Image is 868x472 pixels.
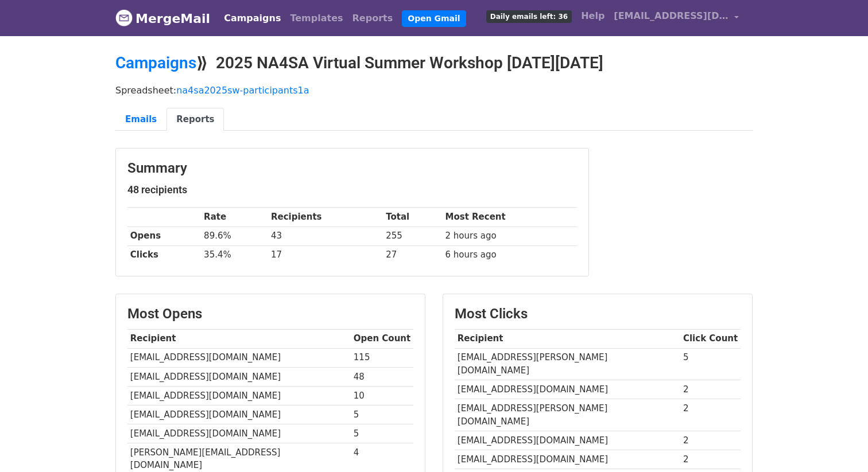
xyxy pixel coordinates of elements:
[680,450,741,469] td: 2
[443,227,577,245] td: 2 hours ago
[127,405,351,424] td: [EMAIL_ADDRESS][DOMAIN_NAME]
[176,85,309,96] a: na4sa2025sw-participants1a
[201,227,268,245] td: 89.6%
[680,431,741,450] td: 2
[351,348,413,367] td: 115
[115,6,210,30] a: MergeMail
[455,399,680,431] td: [EMAIL_ADDRESS][PERSON_NAME][DOMAIN_NAME]
[609,5,743,32] a: [EMAIL_ADDRESS][DOMAIN_NAME]
[127,424,351,443] td: [EMAIL_ADDRESS][DOMAIN_NAME]
[614,9,728,23] span: [EMAIL_ADDRESS][DOMAIN_NAME]
[127,367,351,386] td: [EMAIL_ADDRESS][DOMAIN_NAME]
[680,348,741,380] td: 5
[680,399,741,431] td: 2
[127,245,201,264] th: Clicks
[443,245,577,264] td: 6 hours ago
[455,348,680,380] td: [EMAIL_ADDRESS][PERSON_NAME][DOMAIN_NAME]
[486,10,572,23] span: Daily emails left: 36
[268,208,383,227] th: Recipients
[351,405,413,424] td: 5
[680,329,741,348] th: Click Count
[166,108,224,131] a: Reports
[127,306,413,322] h3: Most Opens
[201,245,268,264] td: 35.4%
[402,10,466,27] a: Open Gmail
[576,5,609,28] a: Help
[351,329,413,348] th: Open Count
[455,306,741,322] h3: Most Clicks
[348,7,398,30] a: Reports
[351,424,413,443] td: 5
[268,245,383,264] td: 17
[127,329,351,348] th: Recipient
[201,208,268,227] th: Rate
[383,245,442,264] td: 27
[115,9,133,26] img: MergeMail logo
[455,380,680,399] td: [EMAIL_ADDRESS][DOMAIN_NAME]
[115,108,166,131] a: Emails
[680,380,741,399] td: 2
[482,5,576,28] a: Daily emails left: 36
[127,386,351,405] td: [EMAIL_ADDRESS][DOMAIN_NAME]
[455,329,680,348] th: Recipient
[285,7,347,30] a: Templates
[115,53,196,72] a: Campaigns
[127,160,577,177] h3: Summary
[127,184,577,196] h5: 48 recipients
[115,84,753,96] p: Spreadsheet:
[268,227,383,245] td: 43
[127,348,351,367] td: [EMAIL_ADDRESS][DOMAIN_NAME]
[383,227,442,245] td: 255
[383,208,442,227] th: Total
[455,431,680,450] td: [EMAIL_ADDRESS][DOMAIN_NAME]
[443,208,577,227] th: Most Recent
[351,386,413,405] td: 10
[219,7,285,30] a: Campaigns
[351,367,413,386] td: 48
[127,227,201,245] th: Opens
[115,53,753,73] h2: ⟫ 2025 NA4SA Virtual Summer Workshop [DATE][DATE]
[455,450,680,469] td: [EMAIL_ADDRESS][DOMAIN_NAME]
